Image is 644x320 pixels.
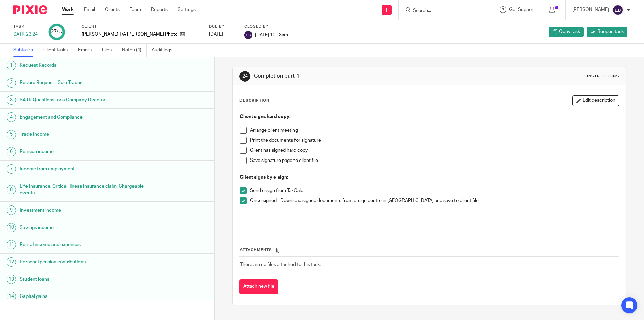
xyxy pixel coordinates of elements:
label: Due by [209,24,236,29]
div: 14 [7,292,16,301]
h1: Rental income and expenses [20,240,145,250]
div: 10 [7,223,16,232]
a: Copy task [549,27,584,37]
span: Copy task [559,28,580,35]
h1: Capital gains [20,291,145,302]
a: Clients [105,6,120,13]
div: 6 [7,147,16,156]
div: 8 [7,185,16,194]
div: 1 [7,61,16,70]
img: svg%3E [244,31,252,39]
div: 9 [7,205,16,215]
p: [PERSON_NAME] T/A [PERSON_NAME] Photography [82,31,177,38]
h1: Investment income [20,205,145,215]
div: 3 [7,95,16,105]
a: Settings [178,6,196,13]
h1: Engagement and Compliance [20,112,145,122]
a: Email [84,6,95,13]
label: Client [82,24,201,29]
h1: Life Insurance, Critical Illness Insurance claim, Chargeable events [20,181,145,198]
p: [PERSON_NAME] [572,6,609,13]
label: Task [13,24,40,29]
div: SATR 23.24 [13,31,40,38]
a: Files [102,44,117,57]
div: 7 [7,164,16,174]
label: Closed by [244,24,288,29]
p: Once signed - Download signed documents from e-sign centre in [GEOGRAPHIC_DATA] and save to clien... [250,197,619,204]
div: 12 [7,257,16,267]
h1: Completion part 1 [254,73,444,80]
button: Attach new file [239,279,278,294]
span: Get Support [509,7,535,12]
input: Search [412,8,473,14]
span: [DATE] 10:13am [255,32,288,37]
a: Emails [78,44,97,57]
strong: Client signs hard copy: [240,114,290,119]
span: Reopen task [597,28,624,35]
a: Client tasks [43,44,73,57]
p: Client has signed hard copy [250,147,619,154]
div: 4 [7,112,16,122]
p: Send e-sign from TaxCalc [250,187,619,194]
p: Print the documents for signature [250,137,619,144]
div: 24 [239,71,250,82]
small: /27 [57,30,63,34]
span: Attachments [240,248,272,252]
a: Subtasks [13,44,38,57]
img: svg%3E [612,5,623,15]
img: Pixie [13,5,47,14]
a: Audit logs [152,44,177,57]
a: Notes (4) [122,44,147,57]
p: Save signature page to client file [250,157,619,164]
div: 5 [7,130,16,139]
div: 27 [51,28,63,36]
div: [DATE] [209,31,236,38]
div: 13 [7,275,16,284]
button: Edit description [572,95,619,106]
h1: Pension income [20,147,145,157]
a: Reopen task [587,27,627,37]
h1: Income from employment [20,164,145,174]
div: Instructions [587,74,619,79]
a: Team [130,6,141,13]
p: Description [239,98,269,103]
div: 2 [7,78,16,88]
a: Reports [151,6,168,13]
h1: Personal pension contributions [20,257,145,267]
p: Arrange client meeting [250,127,619,134]
h1: Record Request - Sole Trader [20,78,145,88]
h1: Trade Income [20,129,145,139]
span: There are no files attached to this task. [240,262,321,267]
a: Work [62,6,74,13]
div: 11 [7,240,16,249]
h1: Request Records [20,60,145,71]
h1: Student loans [20,274,145,284]
h1: SATR Questions for a Company Director [20,95,145,105]
strong: Client signs by e-sign: [240,175,288,180]
h1: Savings income [20,223,145,233]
